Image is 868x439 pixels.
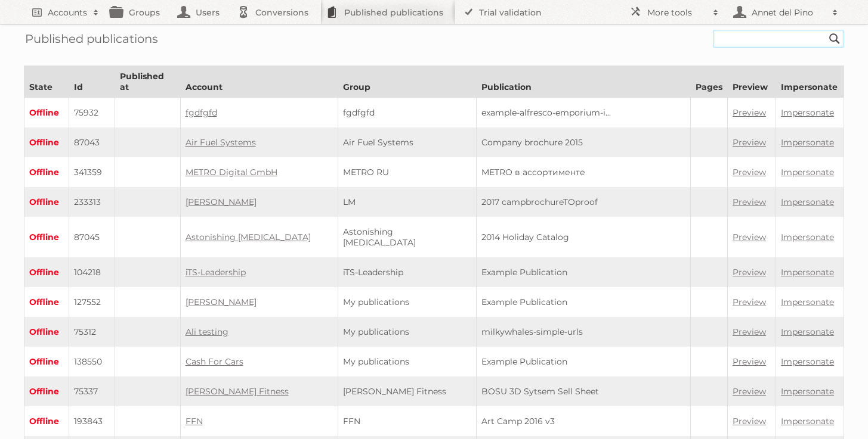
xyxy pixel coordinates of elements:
td: Company brochure 2015 [477,127,690,157]
th: Account [180,66,338,98]
a: Cash For Cars [186,356,243,367]
td: Offline [24,287,69,317]
a: Impersonate [781,416,834,426]
td: Example Publication [477,287,690,317]
a: Preview [733,107,766,118]
th: Published at [115,66,181,98]
td: 138550 [69,347,115,376]
a: [PERSON_NAME] [186,197,257,207]
a: Preview [733,232,766,242]
a: Impersonate [781,232,834,242]
a: Preview [733,356,766,367]
th: Group [338,66,477,98]
th: State [24,66,69,98]
a: Impersonate [781,197,834,207]
a: [PERSON_NAME] [186,297,257,307]
a: Impersonate [781,326,834,337]
a: Impersonate [781,267,834,278]
td: 87043 [69,127,115,157]
h2: Accounts [48,7,87,18]
td: Offline [24,98,69,128]
td: Example Publication [477,347,690,376]
a: Impersonate [781,297,834,307]
td: Offline [24,406,69,436]
td: Offline [24,217,69,257]
td: LM [338,187,477,217]
td: Offline [24,317,69,347]
td: 75312 [69,317,115,347]
th: Publication [477,66,690,98]
a: Air Fuel Systems [186,137,256,148]
td: Offline [24,257,69,287]
a: Preview [733,267,766,278]
a: Impersonate [781,386,834,397]
th: Pages [690,66,727,98]
td: My publications [338,317,477,347]
td: Offline [24,376,69,406]
th: Preview [727,66,776,98]
td: iTS-Leadership [338,257,477,287]
td: METRO в ассортименте [477,157,690,187]
td: Astonishing [MEDICAL_DATA] [338,217,477,257]
a: Preview [733,326,766,337]
th: Id [69,66,115,98]
td: Offline [24,347,69,376]
td: 2017 campbrochureTOproof [477,187,690,217]
td: Art Camp 2016 v3 [477,406,690,436]
a: Preview [733,297,766,307]
td: 341359 [69,157,115,187]
a: iTS-Leadership [186,267,246,278]
td: 104218 [69,257,115,287]
td: 75337 [69,376,115,406]
td: 233313 [69,187,115,217]
th: Impersonate [776,66,844,98]
td: fgdfgfd [338,98,477,128]
a: Preview [733,197,766,207]
td: Offline [24,127,69,157]
td: My publications [338,287,477,317]
td: milkywhales-simple-urls [477,317,690,347]
h2: More tools [647,7,707,18]
a: Preview [733,137,766,148]
a: Impersonate [781,356,834,367]
a: Astonishing [MEDICAL_DATA] [186,232,311,242]
a: Impersonate [781,137,834,148]
a: Preview [733,167,766,178]
td: BOSU 3D Sytsem Sell Sheet [477,376,690,406]
td: 87045 [69,217,115,257]
h2: Annet del Pino [749,7,826,18]
a: FFN [186,416,203,426]
td: My publications [338,347,477,376]
td: Offline [24,187,69,217]
a: Preview [733,386,766,397]
td: Offline [24,157,69,187]
td: 193843 [69,406,115,436]
a: Impersonate [781,167,834,178]
td: 127552 [69,287,115,317]
a: Preview [733,416,766,426]
a: fgdfgfd [186,107,217,118]
a: Ali testing [186,326,228,337]
td: METRO RU [338,157,477,187]
td: example-alfresco-emporium-i... [477,98,690,128]
td: FFN [338,406,477,436]
a: [PERSON_NAME] Fitness [186,386,289,397]
a: Impersonate [781,107,834,118]
td: [PERSON_NAME] Fitness [338,376,477,406]
td: 75932 [69,98,115,128]
a: METRO Digital GmbH [186,167,277,178]
input: Search [826,30,844,48]
td: Air Fuel Systems [338,127,477,157]
td: 2014 Holiday Catalog [477,217,690,257]
td: Example Publication [477,257,690,287]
